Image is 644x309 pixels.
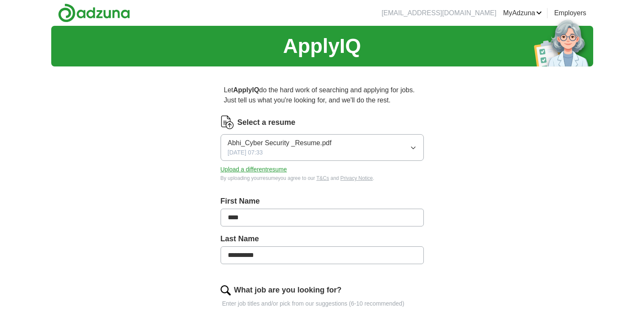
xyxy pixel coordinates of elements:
[554,8,586,18] a: Employers
[228,138,332,148] span: Abhi_Cyber Security _Resume.pdf
[238,117,296,128] label: Select a resume
[221,165,287,174] button: Upload a differentresume
[221,174,424,182] div: By uploading your resume you agree to our and .
[221,116,234,129] img: CV Icon
[221,299,424,308] p: Enter job titles and/or pick from our suggestions (6-10 recommended)
[228,148,263,157] span: [DATE] 07:33
[233,86,259,94] strong: ApplyIQ
[221,285,231,295] img: search.png
[381,8,496,18] li: [EMAIL_ADDRESS][DOMAIN_NAME]
[221,82,424,109] p: Let do the hard work of searching and applying for jobs. Just tell us what you're looking for, an...
[234,284,342,296] label: What job are you looking for?
[221,196,424,207] label: First Name
[503,8,542,18] a: MyAdzuna
[340,175,373,181] a: Privacy Notice
[58,3,130,22] img: Adzuna logo
[221,134,424,161] button: Abhi_Cyber Security _Resume.pdf[DATE] 07:33
[316,175,329,181] a: T&Cs
[221,233,424,245] label: Last Name
[283,31,361,61] h1: ApplyIQ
